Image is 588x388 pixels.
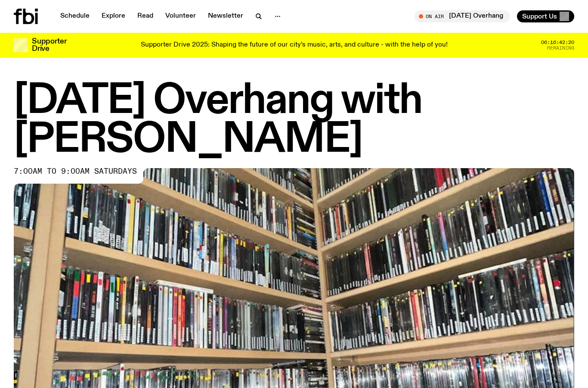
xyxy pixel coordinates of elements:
[132,10,158,22] a: Read
[517,10,574,22] button: Support Us
[55,10,95,22] a: Schedule
[14,168,137,175] span: 7:00am to 9:00am saturdays
[415,10,510,22] button: On Air[DATE] Overhang
[14,82,574,160] h1: [DATE] Overhang with [PERSON_NAME]
[203,10,248,22] a: Newsletter
[141,41,448,49] p: Supporter Drive 2025: Shaping the future of our city’s music, arts, and culture - with the help o...
[547,46,574,50] span: Remaining
[522,13,557,20] span: Support Us
[96,10,130,22] a: Explore
[160,10,201,22] a: Volunteer
[541,40,574,45] span: 06:16:42:20
[32,38,66,53] h3: Supporter Drive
